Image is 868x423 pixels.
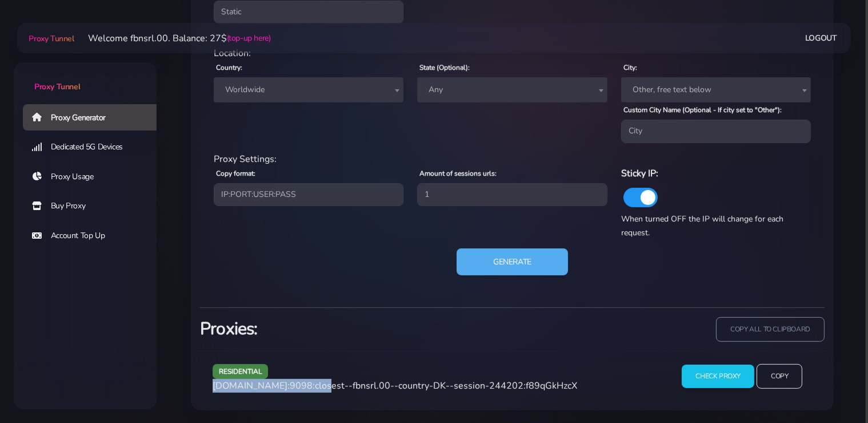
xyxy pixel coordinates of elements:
[628,82,804,98] span: Other, free text below
[457,248,568,276] button: Generate
[757,364,802,389] input: Copy
[23,104,166,131] a: Proxy Generator
[213,364,269,378] span: residential
[29,33,74,44] span: Proxy Tunnel
[23,164,166,190] a: Proxy Usage
[682,365,754,388] input: Check Proxy
[213,379,577,392] span: [DOMAIN_NAME]:9098:closest--fbnsrl.00--country-DK--session-244202:f89qGkHzcX
[14,62,157,93] a: Proxy Tunnel
[716,317,825,342] input: copy all to clipboard
[23,134,166,160] a: Dedicated 5G Devices
[207,46,818,60] div: Location:
[34,81,80,92] span: Proxy Tunnel
[214,77,403,102] span: Worldwide
[23,223,166,249] a: Account Top Up
[227,32,271,44] a: (top-up here)
[623,62,637,73] label: City:
[424,82,600,98] span: Any
[813,367,854,409] iframe: Webchat Widget
[417,77,607,102] span: Any
[419,168,497,179] label: Amount of sessions urls:
[805,27,837,49] a: Logout
[621,120,811,143] input: City
[419,62,470,73] label: State (Optional):
[621,166,811,181] h6: Sticky IP:
[26,29,74,48] a: Proxy Tunnel
[23,193,166,219] a: Buy Proxy
[221,82,397,98] span: Worldwide
[623,105,782,115] label: Custom City Name (Optional - If city set to "Other"):
[200,317,506,341] h3: Proxies:
[207,152,818,166] div: Proxy Settings:
[621,214,783,238] span: When turned OFF the IP will change for each request.
[621,77,811,102] span: Other, free text below
[74,31,271,45] li: Welcome fbnsrl.00. Balance: 27$
[216,62,242,73] label: Country:
[216,168,255,179] label: Copy format:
